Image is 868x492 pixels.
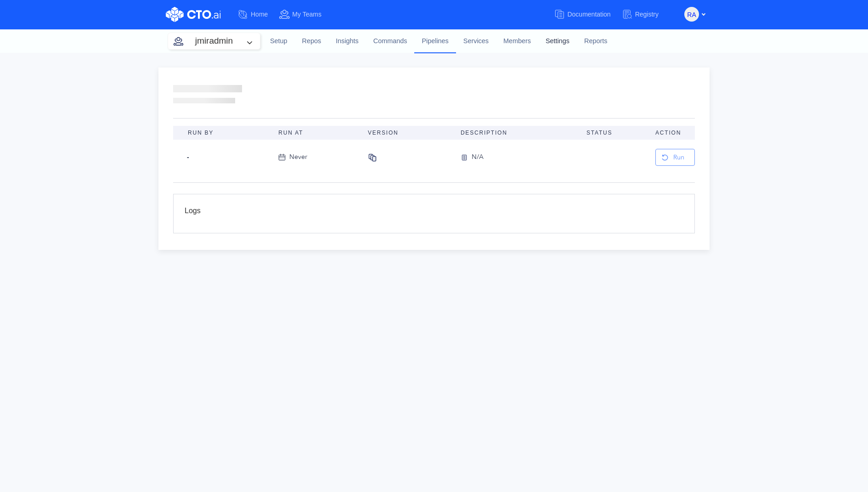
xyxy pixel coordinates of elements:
[456,29,496,54] a: Services
[251,11,268,18] span: Home
[173,126,271,140] th: Run By
[263,29,295,54] a: Setup
[684,7,699,22] button: RA
[271,126,361,140] th: Run At
[328,29,366,54] a: Insights
[453,126,579,140] th: Description
[472,152,484,163] div: N/A
[622,6,670,23] a: Registry
[496,29,538,54] a: Members
[185,205,683,222] div: Logs
[648,126,695,140] th: Action
[168,33,260,49] button: jmiradmin
[567,11,610,18] span: Documentation
[635,11,659,18] span: Registry
[577,29,614,54] a: Reports
[361,126,453,140] th: Version
[366,29,415,54] a: Commands
[554,6,621,23] a: Documentation
[173,140,271,175] td: -
[414,29,456,53] a: Pipelines
[579,126,648,140] th: Status
[461,152,472,163] img: version-icon
[289,152,307,162] div: Never
[237,6,279,23] a: Home
[279,6,333,23] a: My Teams
[292,11,321,18] span: My Teams
[295,29,329,54] a: Repos
[538,29,577,54] a: Settings
[655,149,695,166] button: Run
[687,7,696,22] span: RA
[166,7,221,22] img: CTO.ai Logo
